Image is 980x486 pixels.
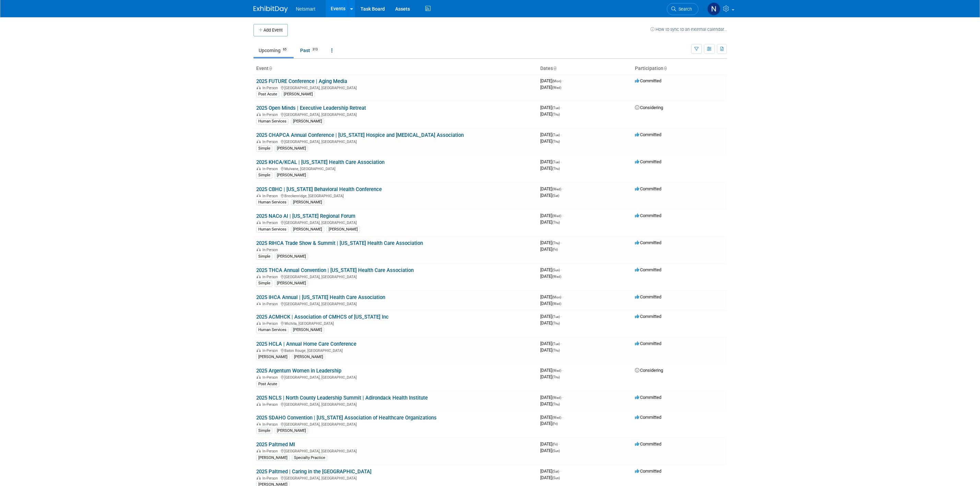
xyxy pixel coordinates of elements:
[552,416,561,419] span: (Wed)
[262,86,280,90] span: In-Person
[562,186,563,191] span: -
[256,341,356,347] a: 2025 HCLA | Annual Home Care Conference
[540,139,560,144] span: [DATE]
[540,401,560,406] span: [DATE]
[552,348,560,352] span: (Thu)
[540,159,562,164] span: [DATE]
[275,280,308,286] div: [PERSON_NAME]
[256,226,288,233] div: Human Services
[257,375,261,379] img: In-Person Event
[257,140,261,143] img: In-Person Event
[561,314,562,319] span: -
[650,27,727,32] a: How to sync to an external calendar...
[256,145,272,152] div: Simple
[257,194,261,197] img: In-Person Event
[552,476,560,480] span: (Sun)
[540,475,560,480] span: [DATE]
[257,449,261,452] img: In-Person Event
[291,226,324,233] div: [PERSON_NAME]
[552,396,561,400] span: (Wed)
[540,247,558,252] span: [DATE]
[540,132,562,137] span: [DATE]
[562,78,563,83] span: -
[262,167,280,171] span: In-Person
[635,341,661,346] span: Committed
[540,395,563,400] span: [DATE]
[262,275,280,279] span: In-Person
[635,314,661,319] span: Committed
[262,221,280,225] span: In-Person
[540,111,560,117] span: [DATE]
[540,314,562,319] span: [DATE]
[256,280,272,286] div: Simple
[540,294,563,299] span: [DATE]
[256,347,535,353] div: Baton Rouge, [GEOGRAPHIC_DATA]
[292,354,325,360] div: [PERSON_NAME]
[291,118,324,125] div: [PERSON_NAME]
[552,342,560,346] span: (Tue)
[635,186,661,191] span: Committed
[282,91,315,97] div: [PERSON_NAME]
[256,172,272,178] div: Simple
[552,268,560,272] span: (Sun)
[552,79,561,83] span: (Mon)
[257,112,261,116] img: In-Person Event
[540,320,560,325] span: [DATE]
[262,194,280,198] span: In-Person
[540,421,558,426] span: [DATE]
[552,449,560,453] span: (Sun)
[257,248,261,251] img: In-Person Event
[540,274,561,279] span: [DATE]
[560,469,561,474] span: -
[256,475,535,481] div: [GEOGRAPHIC_DATA], [GEOGRAPHIC_DATA]
[256,118,288,125] div: Human Services
[281,47,288,52] span: 65
[262,402,280,407] span: In-Person
[561,105,562,110] span: -
[552,112,560,116] span: (Thu)
[707,2,720,15] img: Nina Finn
[552,160,560,164] span: (Tue)
[667,3,698,15] a: Search
[552,275,561,278] span: (Wed)
[256,354,290,360] div: [PERSON_NAME]
[256,374,535,380] div: [GEOGRAPHIC_DATA], [GEOGRAPHIC_DATA]
[275,428,308,434] div: [PERSON_NAME]
[540,186,563,191] span: [DATE]
[540,441,560,447] span: [DATE]
[257,321,261,325] img: In-Person Event
[553,66,556,71] a: Sort by Start Date
[561,341,562,346] span: -
[552,133,560,137] span: (Tue)
[635,469,661,474] span: Committed
[663,66,667,71] a: Sort by Participation Type
[561,267,562,272] span: -
[562,368,563,373] span: -
[256,267,414,273] a: 2025 THCA Annual Convention | [US_STATE] Health Care Association
[256,166,535,171] div: Mulvane, [GEOGRAPHIC_DATA]
[635,441,661,447] span: Committed
[256,314,389,320] a: 2025 ACMHCK | Association of CMHCS of [US_STATE] Inc
[295,44,325,57] a: Past313
[275,145,308,152] div: [PERSON_NAME]
[257,422,261,426] img: In-Person Event
[256,186,382,192] a: 2025 CBHC | [US_STATE] Behavioral Health Conference
[559,441,560,447] span: -
[256,85,535,90] div: [GEOGRAPHIC_DATA], [GEOGRAPHIC_DATA]
[256,139,535,144] div: [GEOGRAPHIC_DATA], [GEOGRAPHIC_DATA]
[256,132,464,138] a: 2025 CHAPCA Annual Conference | [US_STATE] Hospice and [MEDICAL_DATA] Association
[256,428,272,434] div: Simple
[552,295,561,299] span: (Mon)
[257,167,261,170] img: In-Person Event
[540,85,561,90] span: [DATE]
[540,240,562,245] span: [DATE]
[257,275,261,278] img: In-Person Event
[540,193,559,198] span: [DATE]
[552,402,560,406] span: (Thu)
[257,348,261,352] img: In-Person Event
[561,159,562,164] span: -
[540,166,560,171] span: [DATE]
[552,194,559,198] span: (Sat)
[552,86,561,90] span: (Wed)
[262,422,280,427] span: In-Person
